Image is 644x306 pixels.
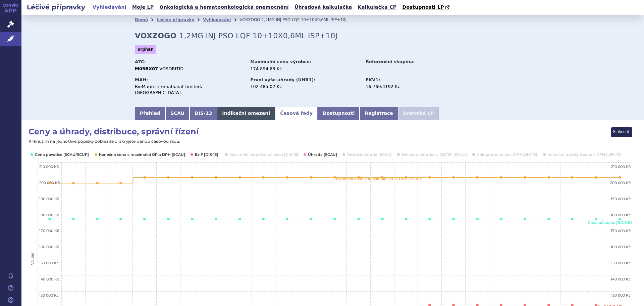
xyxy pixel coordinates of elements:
path: září 2024, 174,894.68. Cena původce [SCAU/SCUP]. [333,218,336,220]
g: Cena původce [SCAU/SCUP], line 1 of 9 with 25 data points. Y axis, Values. [48,218,621,220]
span: VOSORITID [159,66,183,71]
path: červen 2025, 174,894.68. Cena původce [SCAU/SCUP]. [547,218,550,220]
text: 190 000 Kč [611,196,631,201]
text: 180 000 Kč [611,213,631,217]
a: Časové řady [275,107,318,120]
path: květen 2025, 200,760.64. Konečná cena s maximální OP a DPH [SCAU]. [524,176,526,179]
a: Registrace [360,107,398,120]
a: Léčivé přípravky [157,17,194,22]
path: únor 2025, 174,894.68. Cena původce [SCAU/SCUP]. [452,218,455,220]
path: únor 2024, 174,894.68. Cena původce [SCAU/SCUP]. [167,218,170,220]
path: únor 2024, 200,760.64. Konečná cena s maximální OP a DPH [SCAU]. [167,176,170,179]
button: Show Konečná prodejní cena s DPH [LEK-13] [547,152,620,157]
path: říjen 2024, 174,894.68. Cena původce [SCAU/SCUP]. [357,218,360,220]
path: srpen 2024, 174,894.68. Cena původce [SCAU/SCUP]. [310,218,312,220]
strong: EKV1: [366,77,380,82]
a: Indikační omezení [217,107,275,120]
span: Dostupnosti LP [402,4,444,10]
text: 200 000 Kč [610,180,631,185]
path: leden 2024, 200,760.64. Konečná cena s maximální OP a DPH [SCAU]. [143,176,146,179]
a: Vyhledávání [203,17,231,22]
text: 170 000 Kč [39,228,59,233]
a: Kalkulačka CP [356,3,399,12]
div: 102 485,02 Kč [250,84,359,90]
text: Konečná cena s maximální OP a DPH [SCAU] [336,177,423,181]
div: 16 769,4192 Kč [366,84,441,90]
path: říjen 2023, 197,175.63. Konečná cena s maximální OP a DPH [SCAU]. [72,182,75,184]
a: Vyhledávání [91,3,128,12]
path: únor 2025, 200,760.64. Konečná cena s maximální OP a DPH [SCAU]. [452,176,455,179]
strong: Referenční skupina: [366,59,415,64]
path: březen 2024, 200,760.64. Konečná cena s maximální OP a DPH [SCAU]. [191,176,194,179]
div: BioMarin International Limited, [GEOGRAPHIC_DATA] [135,84,244,96]
a: Dostupnosti [318,107,360,120]
path: srpen 2024, 200,760.64. Konečná cena s maximální OP a DPH [SCAU]. [310,176,312,179]
path: září 2025, 200,760.64. Konečná cena s maximální OP a DPH [SCAU]. [619,176,621,179]
div: - [366,66,441,72]
a: Onkologická a hematoonkologická onemocnění [157,3,291,12]
path: červenec 2024, 174,894.68. Cena původce [SCAU/SCUP]. [286,218,288,220]
text: 150 000 Kč [39,261,59,265]
path: září 2023, 174,894.68. Cena původce [SCAU/SCUP]. [48,218,51,220]
strong: MAH: [135,77,148,82]
text: 180 000 Kč [39,213,59,217]
span: Ceny a úhrady, distribuce, správní řízení [29,126,199,137]
path: říjen 2023, 174,894.68. Cena původce [SCAU/SCUP]. [72,218,75,220]
path: duben 2024, 200,760.64. Konečná cena s maximální OP a DPH [SCAU]. [215,176,217,179]
strong: Maximální cena výrobce: [250,59,311,64]
path: květen 2024, 174,894.68. Cena původce [SCAU/SCUP]. [238,218,241,220]
path: duben 2025, 200,760.64. Konečná cena s maximální OP a DPH [SCAU]. [500,176,502,179]
text: Values [30,253,35,265]
span: VOXZOGO [239,17,260,22]
button: Show Cena původce [SCAU/SCUP] [35,152,88,157]
button: Show Nákupní cena bez DPH [LEK-13] [477,152,536,157]
text: 150 000 Kč [611,261,631,265]
a: Moje LP [130,3,156,12]
text: 130 000 Kč [611,293,631,298]
span: 1,2MG INJ PSO LQF 10+10X0,6ML ISP+10J [179,32,337,40]
h2: Léčivé přípravky [21,2,91,12]
path: srpen 2025, 174,894.68. Cena původce [SCAU/SCUP]. [595,218,597,220]
div: 174 894,68 Kč [250,66,359,72]
path: listopad 2023, 174,894.68. Cena původce [SCAU/SCUP]. [96,218,99,220]
path: březen 2024, 174,894.68. Cena původce [SCAU/SCUP]. [191,218,194,220]
button: View chart menu, Ceny a úhrady, distribuce, správní řízení [611,128,632,137]
button: Show Jádrová úhrada [SCAU] [347,152,390,157]
path: duben 2024, 174,894.68. Cena původce [SCAU/SCUP]. [215,218,217,220]
path: prosinec 2023, 174,894.68. Cena původce [SCAU/SCUP]. [119,218,122,220]
strong: VOXZOGO [135,32,176,40]
path: květen 2025, 174,894.68. Cena původce [SCAU/SCUP]. [524,218,526,220]
text: 210 000 Kč [611,164,631,169]
path: červenec 2024, 200,760.64. Konečná cena s maximální OP a DPH [SCAU]. [286,176,288,179]
text: 130 000 Kč [39,293,59,298]
path: květen 2024, 200,760.64. Konečná cena s maximální OP a DPH [SCAU]. [238,176,241,179]
a: Úhradová kalkulačka [292,3,354,12]
path: březen 2025, 174,894.68. Cena původce [SCAU/SCUP]. [476,218,479,220]
span: 1,2MG INJ PSO LQF 10+10X0,6ML ISP+10J [262,17,346,22]
path: leden 2025, 200,760.64. Konečná cena s maximální OP a DPH [SCAU]. [428,176,431,179]
text: 170 000 Kč [611,228,631,233]
a: Domů [135,17,148,22]
a: Dostupnosti LP [400,3,453,12]
path: prosinec 2023, 197,175.63. Konečná cena s maximální OP a DPH [SCAU]. [119,182,122,184]
button: Show Ex-F [DIS-13] [195,152,218,157]
path: září 2025, 174,894.68. Cena původce [SCAU/SCUP]. [619,218,621,220]
text: Cena původce [SCAU/SCUP] [588,220,643,225]
path: červen 2024, 200,760.64. Konečná cena s maximální OP a DPH [SCAU]. [262,176,265,179]
a: Přehled [135,107,165,120]
text: 140 000 Kč [39,277,59,281]
button: Show Maximální dopočítaná cena [DIS-13] [229,152,297,157]
path: leden 2025, 174,894.68. Cena původce [SCAU/SCUP]. [428,218,431,220]
span: orphan [135,45,156,54]
path: prosinec 2024, 174,894.68. Cena původce [SCAU/SCUP]. [405,218,408,220]
button: Show Úhrada [SCAU] [308,152,336,157]
path: listopad 2023, 197,175.63. Konečná cena s maximální OP a DPH [SCAU]. [96,182,99,184]
a: DIS-13 [190,107,217,120]
button: Show Konečná cena s maximální OP a DPH [SCAU] [99,152,184,157]
strong: První výše úhrady (UHR1): [250,77,315,82]
text: 140 000 Kč [611,277,631,281]
text: 190 000 Kč [39,196,59,201]
strong: M05BX07 [135,66,158,71]
path: září 2024, 200,760.64. Konečná cena s maximální OP a DPH [SCAU]. [333,176,336,179]
text: 160 000 Kč [39,245,59,249]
